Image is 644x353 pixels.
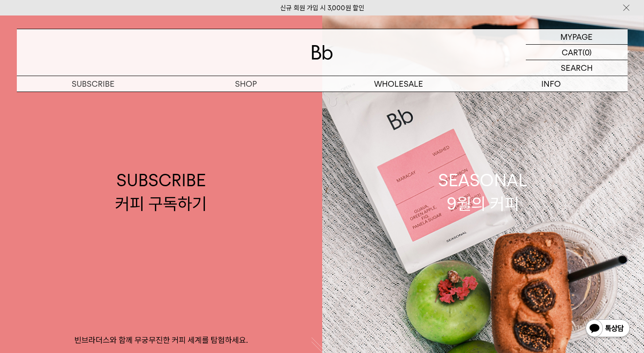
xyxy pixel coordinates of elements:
img: 카카오톡 채널 1:1 채팅 버튼 [585,318,631,340]
img: 로고 [312,45,333,60]
p: (0) [582,45,592,60]
a: SUBSCRIBE [17,76,170,92]
p: INFO [475,76,628,92]
p: CART [562,45,582,60]
a: CART (0) [526,45,628,60]
a: SHOP [170,76,322,92]
div: SUBSCRIBE 커피 구독하기 [115,169,207,215]
p: WHOLESALE [322,76,475,92]
a: 신규 회원 가입 시 3,000원 할인 [280,4,364,12]
div: SEASONAL 9월의 커피 [438,169,528,215]
p: MYPAGE [560,29,593,44]
a: MYPAGE [526,29,628,45]
p: SEARCH [561,60,593,76]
